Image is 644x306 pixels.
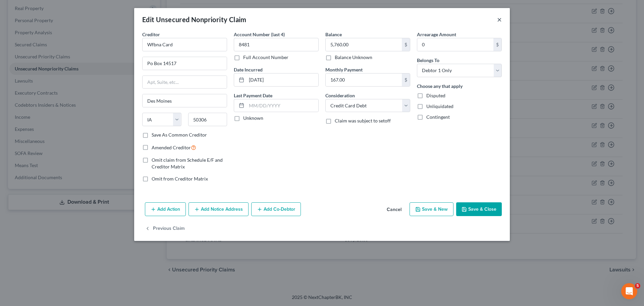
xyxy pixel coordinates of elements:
div: Edit Unsecured Nonpriority Claim [142,15,247,24]
button: Save & New [410,202,453,216]
span: Unliquidated [426,103,453,109]
label: Balance [325,31,342,38]
label: Consideration [325,92,355,99]
span: Omit from Creditor Matrix [152,176,208,182]
label: Monthly Payment [325,66,363,73]
div: $ [402,73,410,86]
label: Date Incurred [234,66,263,73]
button: Cancel [381,203,407,216]
input: Enter address... [143,57,227,70]
div: $ [402,38,410,51]
input: 0.00 [326,73,402,86]
label: Full Account Number [243,54,288,61]
span: Contingent [426,114,450,120]
input: Enter city... [143,94,227,107]
button: Save & Close [456,202,502,216]
input: XXXX [234,38,319,51]
div: $ [493,38,501,51]
input: MM/DD/YYYY [247,99,318,112]
input: Search creditor by name... [142,38,227,51]
label: Account Number (last 4) [234,31,285,38]
input: Enter zip... [188,113,227,126]
span: Disputed [426,93,445,98]
button: Add Notice Address [189,202,249,216]
span: Amended Creditor [152,145,191,150]
label: Choose any that apply [417,83,463,90]
label: Save As Common Creditor [152,132,207,138]
span: Belongs To [417,57,439,63]
label: Last Payment Date [234,92,272,99]
button: Previous Claim [145,221,185,236]
button: × [497,15,502,23]
input: MM/DD/YYYY [247,73,318,86]
input: 0.00 [326,38,402,51]
button: Add Co-Debtor [251,202,301,216]
span: Creditor [142,32,160,37]
button: Add Action [145,202,186,216]
iframe: Intercom live chat [621,283,637,299]
input: Apt, Suite, etc... [143,76,227,89]
label: Balance Unknown [335,54,372,61]
input: 0.00 [417,38,493,51]
span: Omit claim from Schedule E/F and Creditor Matrix [152,157,223,169]
label: Arrearage Amount [417,31,456,38]
label: Unknown [243,115,263,121]
span: Claim was subject to setoff [335,118,391,123]
span: 5 [635,283,640,289]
